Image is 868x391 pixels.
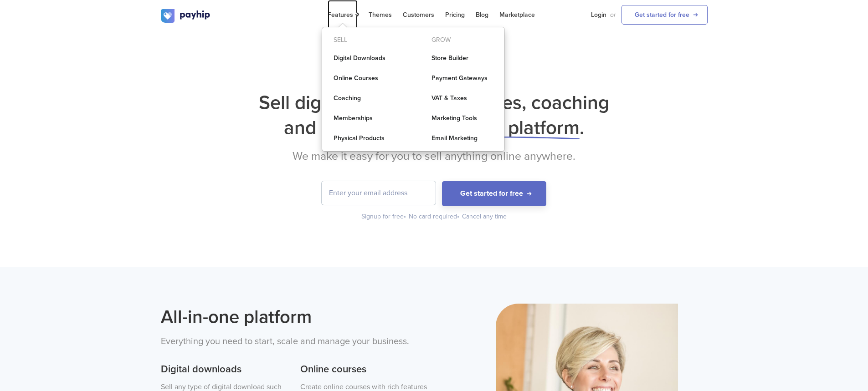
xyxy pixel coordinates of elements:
span: Features [328,11,358,19]
a: Digital Downloads [322,49,406,67]
a: Email Marketing [420,129,504,147]
a: VAT & Taxes [420,89,504,107]
a: Marketing Tools [420,109,504,127]
a: Store Builder [420,49,504,67]
a: Get started for free [621,5,708,25]
p: Everything you need to start, scale and manage your business. [161,335,427,349]
a: Memberships [322,109,406,127]
img: logo.svg [161,9,211,23]
div: Grow [420,33,504,47]
button: Get started for free [442,181,546,206]
a: Payment Gateways [420,69,504,87]
h3: Digital downloads [161,362,288,377]
h2: All-in-one platform [161,304,427,330]
h2: We make it easy for you to sell anything online anywhere. [161,149,708,163]
span: • [457,213,459,220]
span: . [580,116,584,139]
span: • [404,213,406,220]
div: Cancel any time [462,212,507,221]
a: Physical Products [322,129,406,147]
div: No card required [409,212,460,221]
div: Signup for free [361,212,407,221]
a: Coaching [322,89,406,107]
div: Sell [322,33,406,47]
h1: Sell digital downloads, courses, coaching and more from [161,90,708,140]
input: Enter your email address [322,181,436,205]
a: Online Courses [322,69,406,87]
h3: Online courses [300,362,427,377]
